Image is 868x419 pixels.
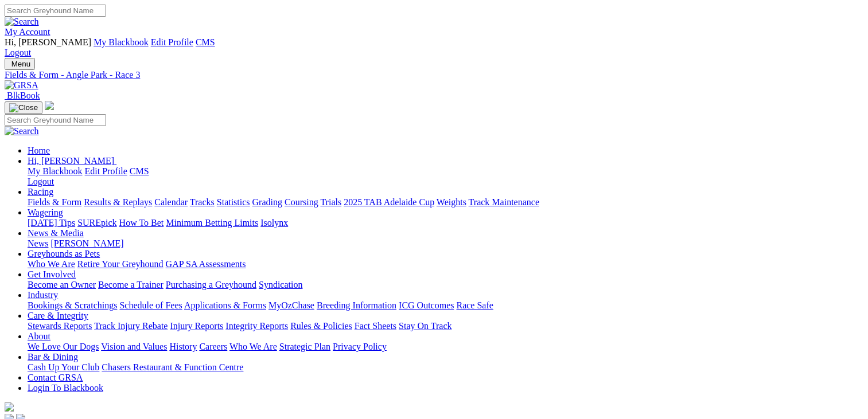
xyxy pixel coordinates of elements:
[199,342,227,351] a: Careers
[5,5,106,17] input: Search
[28,238,48,248] a: News
[119,218,164,228] a: How To Bet
[5,402,14,412] img: logo-grsa-white.png
[196,37,215,47] a: CMS
[28,259,75,269] a: Who We Are
[28,342,99,351] a: We Love Our Dogs
[5,91,40,100] a: BlkBook
[28,321,863,331] div: Care & Integrity
[333,342,387,351] a: Privacy Policy
[260,218,288,228] a: Isolynx
[50,238,123,248] a: [PERSON_NAME]
[268,300,314,310] a: MyOzChase
[252,197,282,207] a: Grading
[85,166,127,176] a: Edit Profile
[28,197,81,207] a: Fields & Form
[28,311,88,320] a: Care & Integrity
[28,342,863,352] div: About
[94,321,168,331] a: Track Injury Rebate
[229,342,277,351] a: Who We Are
[184,300,266,310] a: Applications & Forms
[28,238,863,249] div: News & Media
[28,280,96,289] a: Become an Owner
[28,249,100,259] a: Greyhounds as Pets
[456,300,493,310] a: Race Safe
[5,70,863,80] a: Fields & Form - Angle Park - Race 3
[102,362,243,372] a: Chasers Restaurant & Function Centre
[28,156,114,166] span: Hi, [PERSON_NAME]
[45,101,54,110] img: logo-grsa-white.png
[28,187,53,197] a: Racing
[5,126,39,136] img: Search
[217,197,250,207] a: Statistics
[5,17,39,27] img: Search
[28,166,83,176] a: My Blackbook
[166,218,258,228] a: Minimum Betting Limits
[169,342,197,351] a: History
[28,373,83,382] a: Contact GRSA
[151,37,193,47] a: Edit Profile
[399,300,454,310] a: ICG Outcomes
[28,228,84,238] a: News & Media
[94,37,149,47] a: My Blackbook
[7,91,40,100] span: BlkBook
[28,197,863,207] div: Racing
[28,218,863,228] div: Wagering
[28,269,76,279] a: Get Involved
[77,259,164,269] a: Retire Your Greyhound
[344,197,434,207] a: 2025 TAB Adelaide Cup
[5,80,38,91] img: GRSA
[28,290,58,300] a: Industry
[5,58,35,70] button: Toggle navigation
[28,362,99,372] a: Cash Up Your Club
[28,300,117,310] a: Bookings & Scratchings
[437,197,466,207] a: Weights
[28,362,863,373] div: Bar & Dining
[101,342,167,351] a: Vision and Values
[355,321,396,331] a: Fact Sheets
[225,321,288,331] a: Integrity Reports
[28,300,863,311] div: Industry
[28,352,78,362] a: Bar & Dining
[28,146,50,155] a: Home
[290,321,352,331] a: Rules & Policies
[28,331,50,341] a: About
[279,342,330,351] a: Strategic Plan
[119,300,182,310] a: Schedule of Fees
[5,114,106,126] input: Search
[5,37,91,47] span: Hi, [PERSON_NAME]
[84,197,152,207] a: Results & Replays
[9,103,38,112] img: Close
[399,321,451,331] a: Stay On Track
[28,280,863,290] div: Get Involved
[166,259,246,269] a: GAP SA Assessments
[285,197,318,207] a: Coursing
[28,259,863,269] div: Greyhounds as Pets
[28,156,116,166] a: Hi, [PERSON_NAME]
[190,197,215,207] a: Tracks
[469,197,539,207] a: Track Maintenance
[28,177,54,186] a: Logout
[259,280,302,289] a: Syndication
[28,383,103,393] a: Login To Blackbook
[130,166,149,176] a: CMS
[320,197,341,207] a: Trials
[11,60,30,68] span: Menu
[28,207,63,217] a: Wagering
[28,321,92,331] a: Stewards Reports
[5,27,50,37] a: My Account
[28,166,863,187] div: Hi, [PERSON_NAME]
[5,101,42,114] button: Toggle navigation
[154,197,188,207] a: Calendar
[98,280,164,289] a: Become a Trainer
[5,48,31,57] a: Logout
[170,321,223,331] a: Injury Reports
[77,218,116,228] a: SUREpick
[166,280,256,289] a: Purchasing a Greyhound
[317,300,396,310] a: Breeding Information
[5,37,863,58] div: My Account
[28,218,75,228] a: [DATE] Tips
